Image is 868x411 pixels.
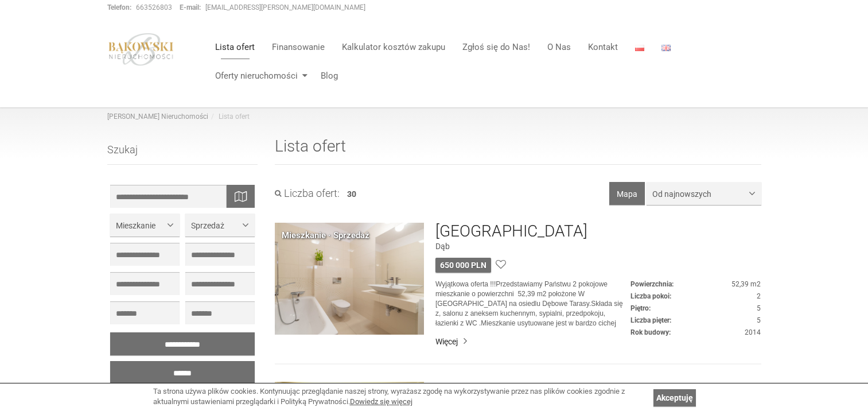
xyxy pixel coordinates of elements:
dd: 2 [630,292,761,301]
dt: Piętro: [630,304,651,313]
a: Akceptuję [653,389,696,406]
a: Lista ofert [207,36,263,59]
p: Wyjątkowa oferta !!!Przedstawiamy Państwu 2 pokojowe mieszkanie o powierzchni 52,39 m2 położone W... [435,280,630,329]
a: 663526803 [136,3,172,11]
a: [PERSON_NAME] Nieruchomości [107,113,208,121]
h1: Lista ofert [275,138,761,165]
h3: Liczba ofert: [275,188,340,199]
img: logo [107,33,175,66]
a: Kalkulator kosztów zakupu [333,36,454,59]
button: Mapa [609,182,645,205]
dt: Rok budowy: [630,328,671,338]
strong: Telefon: [107,3,131,11]
a: Kontakt [579,36,626,59]
dt: Liczba pokoi: [630,292,671,301]
div: Wyszukaj na mapie [226,185,255,208]
button: Mieszkanie [110,214,180,236]
img: Mieszkanie Sprzedaż Katowice Dąb Johna Baildona [275,223,424,335]
button: Sprzedaż [185,214,255,236]
img: English [661,45,671,51]
dd: 5 [630,316,761,325]
div: Ta strona używa plików cookies. Kontynuując przeglądanie naszej strony, wyrażasz zgodę na wykorzy... [153,386,648,408]
a: Dąbrowa Górnicza [435,382,565,400]
dt: Powierzchnia: [630,280,674,289]
dd: 5 [630,304,761,313]
a: Finansowanie [263,36,333,59]
a: Dowiedz się więcej [350,397,412,406]
a: [EMAIL_ADDRESS][PERSON_NAME][DOMAIN_NAME] [205,3,365,11]
span: Sprzedaż [191,220,240,231]
div: 650 000 PLN [435,258,491,273]
li: Lista ofert [208,112,250,122]
a: Zgłoś się do Nas! [454,36,539,59]
h3: Szukaj [107,144,258,165]
dd: 2014 [630,328,761,338]
span: Od najnowszych [652,188,747,200]
span: 30 [347,189,356,199]
dt: Liczba pięter: [630,316,671,325]
button: Od najnowszych [647,182,761,205]
dd: 52,39 m2 [630,280,761,289]
strong: E-mail: [180,3,201,11]
span: Mieszkanie [116,220,165,231]
img: Polski [635,45,644,51]
figure: Dąb [435,241,761,252]
a: O Nas [539,36,579,59]
a: Blog [312,64,338,87]
div: Mieszkanie · Sprzedaż [282,230,369,242]
a: Więcej [435,336,761,347]
a: [GEOGRAPHIC_DATA] [435,223,587,241]
a: Oferty nieruchomości [207,64,312,87]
